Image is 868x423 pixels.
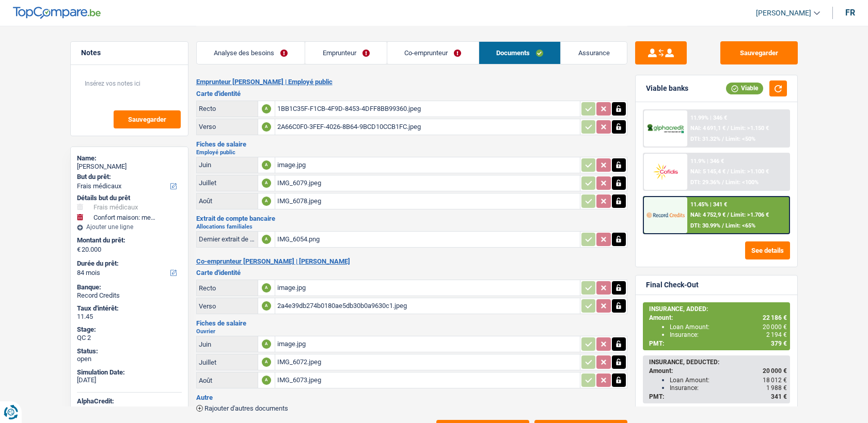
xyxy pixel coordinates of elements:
div: image.jpg [277,157,578,173]
span: NAI: 4 752,9 € [690,211,725,218]
div: PMT: [649,393,787,400]
span: 2 194 € [766,331,787,338]
span: / [727,125,729,132]
div: Taux d'intérêt: [77,304,182,313]
h5: Notes [81,48,178,57]
span: NAI: 5 145,4 € [690,168,725,175]
div: INSURANCE, ADDED: [649,305,787,313]
div: Détails but du prêt [77,194,182,202]
div: A [262,160,271,170]
span: DTI: 29.36% [690,179,720,186]
span: Limit: >1.706 € [731,211,769,218]
img: Cofidis [646,162,685,181]
span: 18 012 € [763,377,787,384]
div: Amount: [649,314,787,321]
img: Record Credits [646,205,685,224]
div: 2A66C0F0-3FEF-4026-8B64-9BCD10CCB1FC.jpeg [277,119,578,135]
h2: Employé public [196,150,627,155]
span: 379 € [771,340,787,347]
div: Août [199,197,256,205]
div: Simulation Date: [77,368,182,377]
div: Juin [199,161,256,169]
div: IMG_6079.jpeg [277,175,578,191]
div: QC 2 [77,334,182,342]
div: Loan Amount: [670,323,787,331]
button: See details [745,241,790,259]
div: A [262,122,271,132]
div: IMG_6073.jpeg [277,372,578,388]
label: But du prêt: [77,173,180,181]
div: INSURANCE, DEDUCTED: [649,359,787,366]
h3: Extrait de compte bancaire [196,215,627,222]
div: A [262,197,271,206]
div: [DATE] [77,376,182,384]
a: Analyse des besoins [197,42,305,64]
span: / [722,222,724,229]
span: Limit: <50% [725,136,755,142]
a: Documents [479,42,561,64]
div: A [262,357,271,367]
div: Juillet [199,359,256,366]
span: / [722,136,724,142]
div: Verso [199,123,256,131]
span: DTI: 31.32% [690,136,720,142]
h2: Allocations familiales [196,224,627,230]
div: Status: [77,347,182,355]
div: Recto [199,284,256,292]
div: Insurance: [670,384,787,392]
div: Viable [726,83,763,94]
span: Sauvegarder [128,116,166,123]
h3: Autre [196,394,627,401]
button: Rajouter d'autres documents [196,405,288,412]
div: A [262,104,271,113]
a: Assurance [561,42,627,64]
div: AlphaCredit: [77,397,182,405]
span: Limit: <65% [725,222,755,229]
label: Montant du prêt: [77,236,180,245]
div: Ajouter une ligne [77,223,182,231]
button: Sauvegarder [720,41,798,64]
div: Recto [199,105,256,112]
div: Banque: [77,283,182,291]
a: Emprunteur [305,42,387,64]
div: IMG_6078.jpeg [277,193,578,209]
h2: Co-emprunteur [PERSON_NAME] | [PERSON_NAME] [196,257,627,266]
div: 11.45 [77,313,182,321]
div: Submitted & Waiting [77,405,182,414]
div: Record Credits [77,291,182,300]
div: Août [199,377,256,384]
div: Dernier extrait de compte pour vos allocations familiales [199,235,256,243]
span: DTI: 30.99% [690,222,720,229]
div: A [262,235,271,244]
div: [PERSON_NAME] [77,162,182,171]
div: 2a4e39db274b0180ae5db30b0a9630c1.jpeg [277,298,578,314]
span: Rajouter d'autres documents [204,405,288,412]
div: A [262,339,271,349]
div: Insurance: [670,331,787,338]
div: Amount: [649,367,787,375]
h3: Fiches de salaire [196,141,627,148]
div: A [262,178,271,188]
div: A [262,283,271,292]
img: AlphaCredit [646,123,685,135]
img: TopCompare Logo [13,7,101,19]
div: Verso [199,302,256,310]
div: A [262,301,271,311]
span: € [77,246,81,254]
span: 20 000 € [763,323,787,331]
div: fr [845,8,855,18]
span: Limit: >1.150 € [731,125,769,132]
div: IMG_6072.jpeg [277,354,578,370]
span: / [727,211,729,218]
span: Limit: >1.100 € [731,168,769,175]
span: NAI: 4 691,1 € [690,125,725,132]
div: 11.9% | 346 € [690,158,724,165]
button: Sauvegarder [114,110,181,128]
div: Juillet [199,179,256,187]
div: A [262,376,271,385]
span: 22 186 € [763,314,787,321]
div: 11.45% | 341 € [690,201,727,208]
span: 341 € [771,393,787,400]
span: / [722,179,724,186]
span: Limit: <100% [725,179,759,186]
